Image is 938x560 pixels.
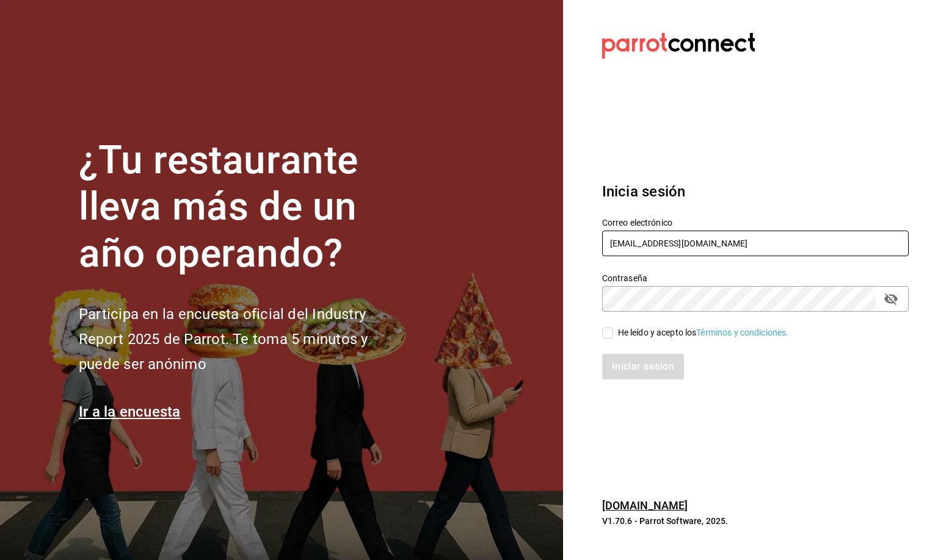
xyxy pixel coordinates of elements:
[79,137,409,278] h1: ¿Tu restaurante lleva más de un año operando?
[602,231,909,256] input: Ingresa tu correo electrónico
[602,273,909,282] label: Contraseña
[696,328,788,337] a: Términos y condiciones.
[602,218,909,226] label: Correo electrónico
[602,181,909,203] h3: Inicia sesión
[79,302,409,376] h2: Participa en la encuesta oficial del Industry Report 2025 de Parrot. Te toma 5 minutos y puede se...
[602,515,909,527] p: V1.70.6 - Parrot Software, 2025.
[602,499,688,512] a: [DOMAIN_NAME]
[881,289,901,309] button: passwordField
[618,326,789,339] div: He leído y acepto los
[79,403,181,420] a: Ir a la encuesta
